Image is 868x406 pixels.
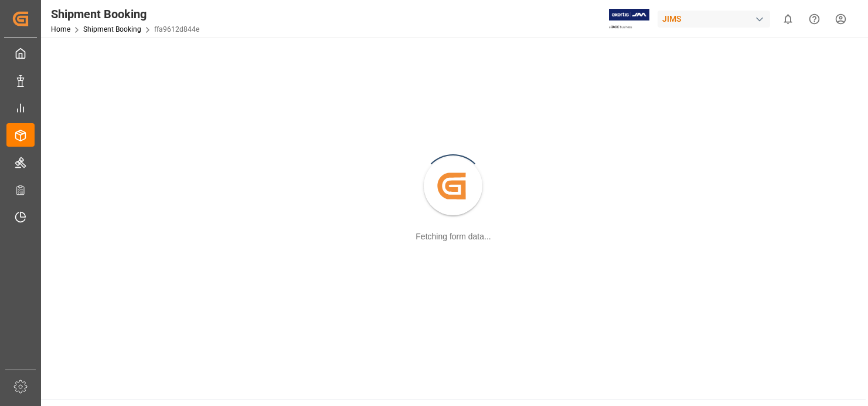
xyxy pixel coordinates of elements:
[416,231,491,243] div: Fetching form data...
[775,6,801,32] button: show 0 new notifications
[83,25,141,33] a: Shipment Booking
[609,9,649,29] img: Exertis%20JAM%20-%20Email%20Logo.jpg_1722504956.jpg
[51,5,199,23] div: Shipment Booking
[658,11,770,28] div: JIMS
[658,8,775,30] button: JIMS
[801,6,828,32] button: Help Center
[51,25,70,33] a: Home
